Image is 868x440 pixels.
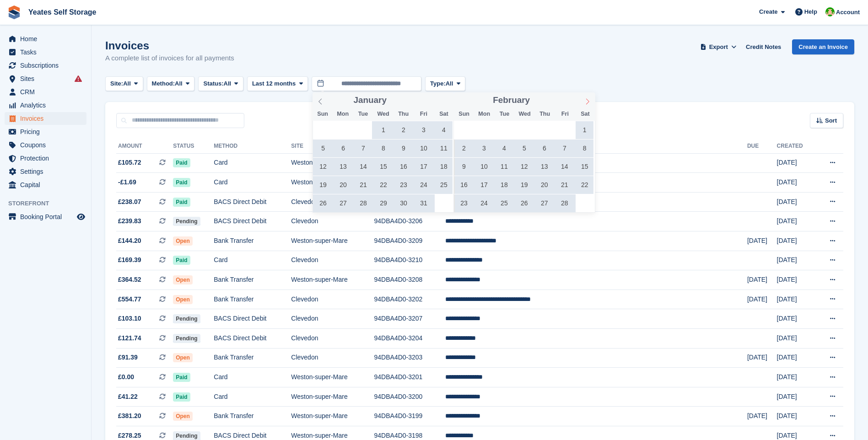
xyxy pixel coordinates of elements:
span: £91.39 [118,353,138,362]
th: Created [777,139,815,154]
span: January 9, 2025 [394,140,412,157]
span: February 20, 2025 [535,176,553,194]
td: 94DBA4D0-3199 [374,407,445,426]
span: Pending [173,334,200,343]
span: Paid [173,392,190,402]
span: £144.20 [118,236,141,246]
span: Sun [454,111,474,117]
span: Capital [20,178,75,191]
span: Settings [20,165,75,178]
td: [DATE] [777,348,815,368]
button: Export [698,39,739,54]
td: Clevedon [291,348,374,368]
span: January 1, 2025 [374,121,392,139]
span: £105.72 [118,158,141,167]
span: January 7, 2025 [355,140,372,157]
td: Card [214,251,291,270]
span: February 22, 2025 [576,176,593,194]
td: [DATE] [777,368,815,387]
span: Protection [20,152,75,165]
td: Clevedon [291,251,374,270]
span: January 15, 2025 [374,158,392,176]
span: January 25, 2025 [435,176,453,194]
span: Invoices [20,112,75,125]
td: [DATE] [747,407,777,426]
span: CRM [20,86,75,98]
a: menu [5,165,86,178]
td: Bank Transfer [214,290,291,309]
span: Storefront [8,199,91,208]
span: Paid [173,198,190,207]
span: Status: [203,79,223,88]
span: January 2, 2025 [394,121,412,139]
td: BACS Direct Debit [214,309,291,329]
td: Bank Transfer [214,407,291,426]
td: 94DBA4D0-3203 [374,348,445,368]
span: Open [173,412,193,421]
span: Open [173,275,193,284]
span: February 18, 2025 [495,176,513,194]
button: Type: All [425,76,465,91]
img: stora-icon-8386f47178a22dfd0bd8f6a31ec36ba5ce8667c1dd55bd0f319d3a0aa187defe.svg [7,5,21,19]
span: February 27, 2025 [535,194,553,212]
a: Credit Notes [742,39,785,54]
span: January 27, 2025 [334,194,352,212]
span: Site: [110,79,123,88]
a: menu [5,32,86,45]
span: Mon [333,111,353,117]
td: Clevedon [291,290,374,309]
span: Wed [373,111,394,117]
th: Site [291,139,374,154]
span: Open [173,295,193,304]
td: [DATE] [777,192,815,212]
span: £41.22 [118,392,138,402]
span: Home [20,32,75,45]
span: February 6, 2025 [535,140,553,157]
td: Card [214,368,291,387]
span: Open [173,236,193,246]
span: January 12, 2025 [314,158,332,176]
td: [DATE] [747,231,777,251]
span: £554.77 [118,295,141,304]
span: January 23, 2025 [394,176,412,194]
span: January 14, 2025 [355,158,372,176]
span: February 15, 2025 [576,158,593,176]
td: [DATE] [777,290,815,309]
button: Method: All [147,76,195,91]
span: Pending [173,314,200,323]
input: Year [530,96,559,105]
span: February [493,96,530,105]
th: Amount [116,139,173,154]
a: menu [5,210,86,223]
span: £364.52 [118,275,141,284]
td: [DATE] [747,270,777,290]
span: Method: [152,79,175,88]
button: Site: All [105,76,143,91]
td: 94DBA4D0-3200 [374,387,445,407]
a: menu [5,139,86,151]
span: Fri [414,111,434,117]
td: 94DBA4D0-3201 [374,368,445,387]
span: Export [709,43,728,52]
span: January 24, 2025 [415,176,432,194]
span: February 28, 2025 [555,194,573,212]
td: [DATE] [777,251,815,270]
td: [DATE] [747,348,777,368]
span: Sites [20,72,75,85]
span: Type: [430,79,446,88]
span: February 5, 2025 [515,140,533,157]
th: Status [173,139,214,154]
span: Paid [173,256,190,265]
span: January 26, 2025 [314,194,332,212]
td: BACS Direct Debit [214,192,291,212]
span: Paid [173,158,190,167]
span: January 13, 2025 [334,158,352,176]
span: Wed [515,111,535,117]
td: BACS Direct Debit [214,329,291,349]
span: Booking Portal [20,210,75,223]
span: February 12, 2025 [515,158,533,176]
a: menu [5,99,86,112]
span: Tue [353,111,373,117]
span: February 1, 2025 [576,121,593,139]
a: Yeates Self Storage [25,5,100,20]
